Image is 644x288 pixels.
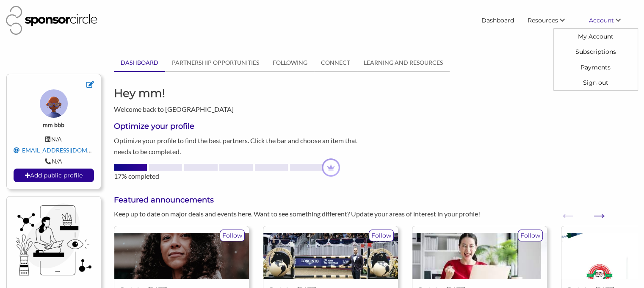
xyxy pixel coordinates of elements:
[108,86,242,114] div: Welcome back to [GEOGRAPHIC_DATA]
[554,29,638,44] a: My Account
[114,233,249,279] img: vjueezl5yqqde00ejimn.jpg
[108,209,510,219] div: Keep up to date on major deals and events here. Want to see something different? Update your area...
[6,6,97,35] img: Sponsor Circle Logo
[528,17,558,24] span: Resources
[369,230,393,241] p: Follow
[114,135,370,157] p: Optimize your profile to find the best partners. Click the bar and choose an item that needs to b...
[554,59,638,75] a: Payments
[114,195,638,205] h3: Featured announcements
[475,13,521,28] a: Dashboard
[114,55,165,71] a: DASHBOARD
[14,203,94,276] img: dashboard-subscribe-d8af307e.png
[266,55,314,71] a: FOLLOWING
[263,233,398,279] img: The_Royal_Agricultural_Winter_Fair_The_Royal_Horse_Show_is_proud.jpg
[114,121,370,132] h3: Optimize your profile
[322,158,340,177] img: dashboard-profile-progress-crown-a4ad1e52.png
[521,13,582,28] li: Resources
[412,233,547,279] img: kje0pyimedcmf6xwsyma.jpg
[165,55,266,71] a: PARTNERSHIP OPPORTUNITIES
[554,44,638,59] a: Subscriptions
[40,89,68,117] img: ToyFaces_Colored_BG_8_cw6kwm
[51,136,62,143] span: N/A
[43,121,64,128] strong: mm bbb
[589,17,614,24] span: Account
[357,55,450,71] a: LEARNING AND RESOURCES
[582,13,638,28] li: Account
[591,207,599,215] button: Next
[14,169,94,182] a: Add public profile
[14,158,94,165] div: N/A
[114,86,235,101] h1: Hey mm!
[220,230,244,241] p: Follow
[314,55,357,71] a: CONNECT
[114,171,370,181] div: 17% completed
[559,207,567,215] button: Previous
[518,230,542,241] p: Follow
[14,147,120,154] a: [EMAIL_ADDRESS][DOMAIN_NAME]
[554,75,638,90] a: Sign out
[14,169,94,182] p: Add public profile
